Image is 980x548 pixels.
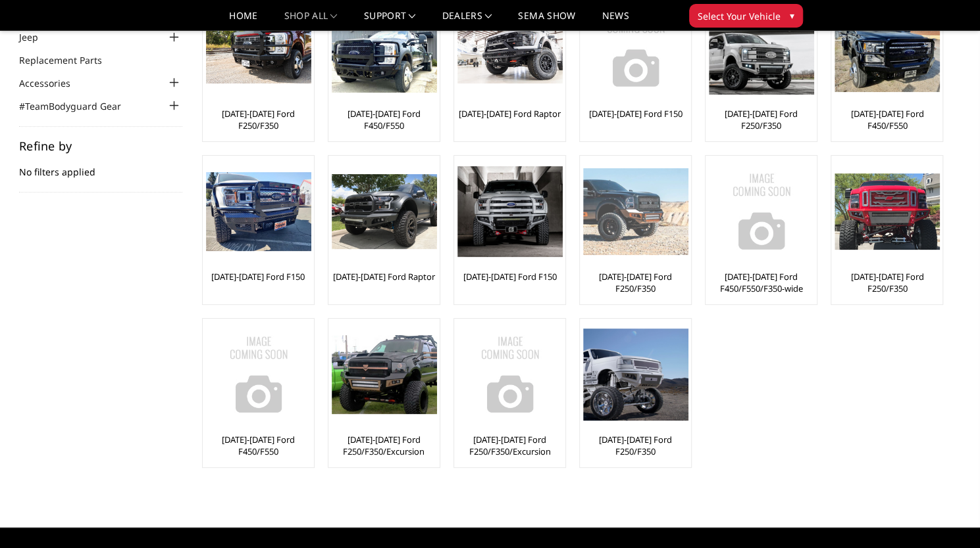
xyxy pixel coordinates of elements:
a: [DATE]-[DATE] Ford F250/F350 [206,108,311,131]
h5: Refine by [19,140,182,152]
a: Jeep [19,30,55,44]
img: No Image [457,322,563,427]
a: Replacement Parts [19,53,118,67]
a: [DATE]-[DATE] Ford F150 [589,108,683,120]
img: No Image [709,159,814,264]
a: Support [364,11,416,30]
a: Accessories [19,76,87,90]
a: [DATE]-[DATE] Ford F450/F550/F350-wide [709,271,813,294]
button: Select Your Vehicle [689,4,803,28]
a: Home [229,11,257,30]
a: News [602,11,629,30]
a: [DATE]-[DATE] Ford F250/F350 [583,271,688,294]
a: [DATE]-[DATE] Ford F450/F550 [206,434,311,457]
a: [DATE]-[DATE] Ford F250/F350/Excursion [332,434,436,457]
a: shop all [284,11,338,30]
a: [DATE]-[DATE] Ford F250/F350 [583,434,688,457]
a: No Image [709,159,813,264]
a: [DATE]-[DATE] Ford F250/F350 [835,271,939,294]
a: [DATE]-[DATE] Ford F250/F350 [709,108,813,131]
span: Select Your Vehicle [698,9,781,23]
img: No Image [206,322,311,427]
div: No filters applied [19,140,182,193]
span: ▾ [790,9,794,22]
a: [DATE]-[DATE] Ford Raptor [333,271,435,283]
a: SEMA Show [518,11,575,30]
a: [DATE]-[DATE] Ford F250/F350/Excursion [457,434,562,457]
a: No Image [457,322,562,427]
a: No Image [206,322,311,427]
a: [DATE]-[DATE] Ford F450/F550 [835,108,939,131]
a: [DATE]-[DATE] Ford Raptor [459,108,561,120]
a: [DATE]-[DATE] Ford F150 [211,271,305,283]
a: #TeamBodyguard Gear [19,99,138,113]
a: [DATE]-[DATE] Ford F450/F550 [332,108,436,131]
a: Dealers [442,11,492,30]
a: [DATE]-[DATE] Ford F150 [463,271,556,283]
